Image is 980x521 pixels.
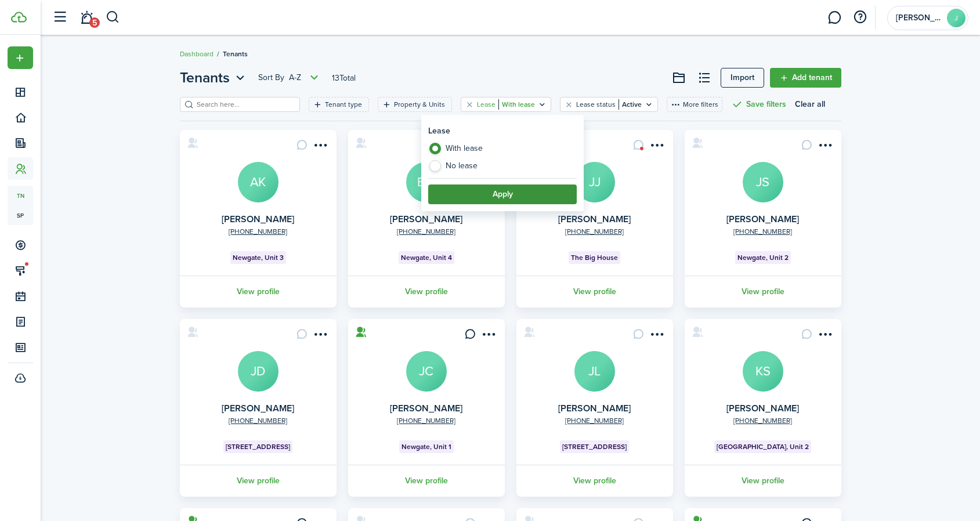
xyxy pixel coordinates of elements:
[571,252,618,263] span: The Big House
[346,276,507,307] a: View profile
[574,351,615,392] a: JL
[770,68,841,88] a: Add tenant
[565,226,624,237] a: [PHONE_NUMBER]
[11,12,27,23] img: TenantCloud
[477,99,496,110] filter-tag-label: Lease
[258,71,321,85] button: Sort byA-Z
[229,415,287,426] a: [PHONE_NUMBER]
[222,401,294,415] a: [PERSON_NAME]
[574,162,615,202] a: JJ
[498,99,535,110] filter-tag-value: With lease
[558,212,631,226] a: [PERSON_NAME]
[390,212,462,226] a: [PERSON_NAME]
[346,465,507,497] a: View profile
[850,8,870,27] button: Open resource center
[733,415,792,426] a: [PHONE_NUMBER]
[743,162,783,202] a: JS
[401,252,452,263] span: Newgate, Unit 4
[576,99,616,110] filter-tag-label: Lease status
[726,212,799,226] a: [PERSON_NAME]
[428,143,577,160] label: With lease
[683,276,843,307] a: View profile
[394,99,445,110] filter-tag-label: Property & Units
[238,162,279,202] a: AK
[178,465,338,497] a: View profile
[823,3,845,32] a: Messaging
[816,139,834,155] button: Open menu
[258,71,321,85] button: Open menu
[8,186,33,205] a: tn
[795,97,825,112] button: Clear all
[8,205,33,225] a: sp
[619,99,642,110] filter-tag-value: Active
[222,212,294,226] a: [PERSON_NAME]
[311,139,330,155] button: Open menu
[233,252,284,263] span: Newgate, Unit 3
[325,99,362,110] filter-tag-label: Tenant type
[515,465,675,497] a: View profile
[667,97,722,112] button: More filters
[332,72,356,84] header-page-total: 13 Total
[402,442,451,452] span: Newgate, Unit 1
[648,139,666,155] button: Open menu
[816,328,834,344] button: Open menu
[947,9,965,27] avatar-text: J
[683,465,843,497] a: View profile
[896,14,942,22] span: Jasmine
[648,328,666,344] button: Open menu
[229,226,287,237] a: [PHONE_NUMBER]
[258,72,289,84] span: Sort by
[89,17,100,28] span: 5
[731,97,786,112] button: Save filters
[106,8,120,27] button: Search
[178,276,338,307] a: View profile
[180,67,248,88] button: Open menu
[406,162,447,202] a: BM
[238,351,279,392] a: JD
[562,442,627,452] span: [STREET_ADDRESS]
[515,276,675,307] a: View profile
[180,67,230,88] span: Tenants
[733,226,792,237] a: [PHONE_NUMBER]
[726,401,799,415] a: [PERSON_NAME]
[428,184,577,204] button: Apply
[49,6,71,28] button: Open sidebar
[309,97,369,112] filter-tag: Open filter
[717,442,809,452] span: [GEOGRAPHIC_DATA], Unit 2
[428,125,450,137] h3: Lease
[180,67,248,88] button: Tenants
[397,226,455,237] a: [PHONE_NUMBER]
[565,415,624,426] a: [PHONE_NUMBER]
[564,100,574,109] button: Clear filter
[75,3,97,32] a: Notifications
[397,415,455,426] a: [PHONE_NUMBER]
[465,100,475,109] button: Clear filter
[560,97,658,112] filter-tag: Open filter
[289,72,301,84] span: A-Z
[461,97,551,112] filter-tag: Open filter
[8,46,33,69] button: Open menu
[406,351,447,392] a: JC
[194,99,296,110] input: Search here...
[223,49,248,59] span: Tenants
[428,160,577,172] label: No lease
[479,328,498,344] button: Open menu
[378,97,452,112] filter-tag: Open filter
[180,49,214,59] a: Dashboard
[743,351,783,392] a: KS
[721,68,764,88] import-btn: Import
[226,442,290,452] span: [STREET_ADDRESS]
[311,328,330,344] button: Open menu
[390,401,462,415] a: [PERSON_NAME]
[737,252,789,263] span: Newgate, Unit 2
